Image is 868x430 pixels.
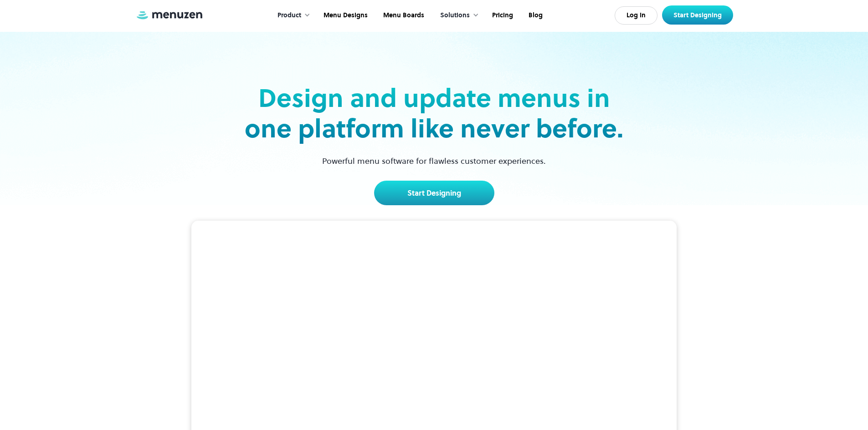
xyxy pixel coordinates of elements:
a: Start Designing [374,181,494,205]
a: Start Designing [662,5,733,25]
a: Log In [615,6,657,25]
div: Solutions [431,1,483,30]
a: Blog [520,1,550,30]
a: Pricing [483,1,520,30]
p: Powerful menu software for flawless customer experiences. [311,155,557,167]
div: Product [268,1,315,30]
h2: Design and update menus in one platform like never before. [242,83,627,144]
div: Product [277,10,301,20]
a: Menu Designs [315,1,375,30]
div: Solutions [440,10,470,20]
a: Menu Boards [375,1,431,30]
